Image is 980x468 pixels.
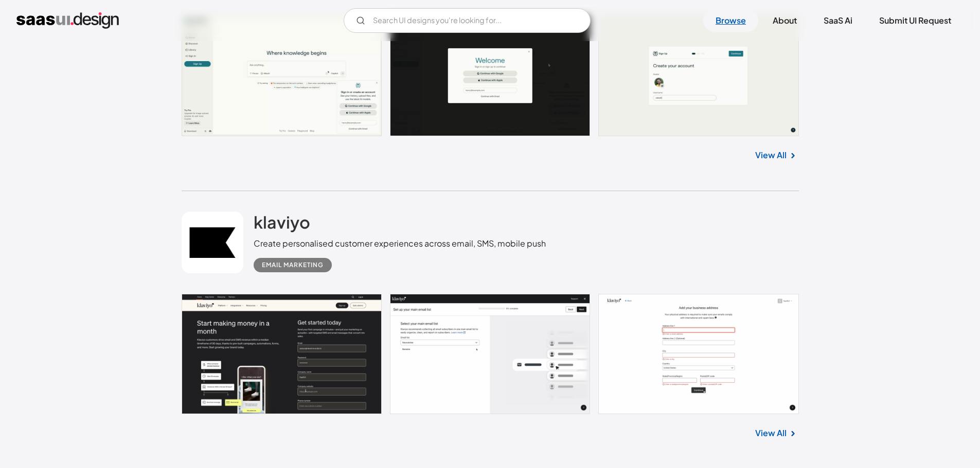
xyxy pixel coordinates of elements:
a: SaaS Ai [811,9,865,32]
a: About [760,9,809,32]
a: home [16,12,119,29]
a: Browse [703,9,758,32]
h2: klaviyo [254,212,310,232]
a: View All [755,149,787,161]
a: klaviyo [254,212,310,237]
a: View All [755,427,787,439]
input: Search UI designs you're looking for... [344,8,591,33]
form: Email Form [344,8,591,33]
div: Create personalised customer experiences across email, SMS, mobile push [254,237,546,250]
div: Email Marketing [262,259,324,271]
a: Submit UI Request [867,9,964,32]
